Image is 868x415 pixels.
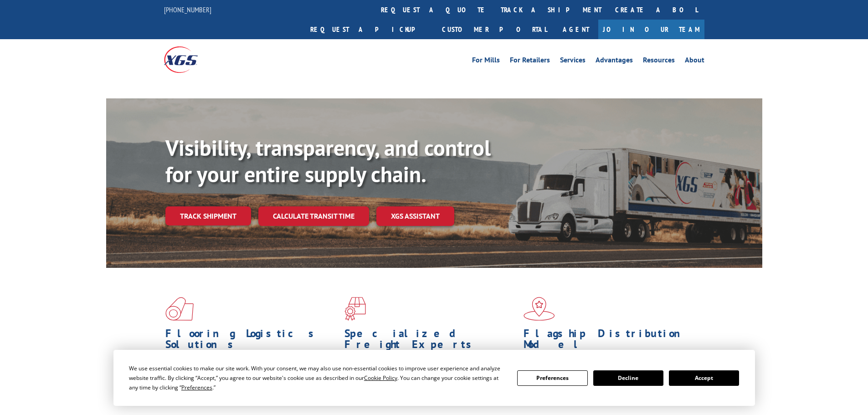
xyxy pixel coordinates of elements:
[510,56,550,67] a: For Retailers
[364,374,397,382] span: Cookie Policy
[129,364,506,392] div: We use essential cookies to make our site work. With your consent, we may also use non-essential ...
[560,56,586,67] a: Services
[344,297,366,321] img: xgs-icon-focused-on-flooring-red
[685,56,704,67] a: About
[165,133,491,188] b: Visibility, transparency, and control for your entire supply chain.
[598,20,704,39] a: Join Our Team
[643,56,675,67] a: Resources
[165,297,194,321] img: xgs-icon-total-supply-chain-intelligence-red
[669,370,739,386] button: Accept
[593,370,663,386] button: Decline
[181,384,212,391] span: Preferences
[554,20,598,39] a: Agent
[165,206,251,225] a: Track shipment
[524,297,555,321] img: xgs-icon-flagship-distribution-model-red
[165,328,338,354] h1: Flooring Logistics Solutions
[303,20,435,39] a: Request a pickup
[435,20,554,39] a: Customer Portal
[113,350,755,406] div: Cookie Consent Prompt
[524,328,696,354] h1: Flagship Distribution Model
[596,56,633,67] a: Advantages
[472,56,500,67] a: For Mills
[344,328,517,354] h1: Specialized Freight Experts
[517,370,587,386] button: Preferences
[164,5,211,14] a: [PHONE_NUMBER]
[258,206,369,226] a: Calculate transit time
[376,206,454,226] a: XGS ASSISTANT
